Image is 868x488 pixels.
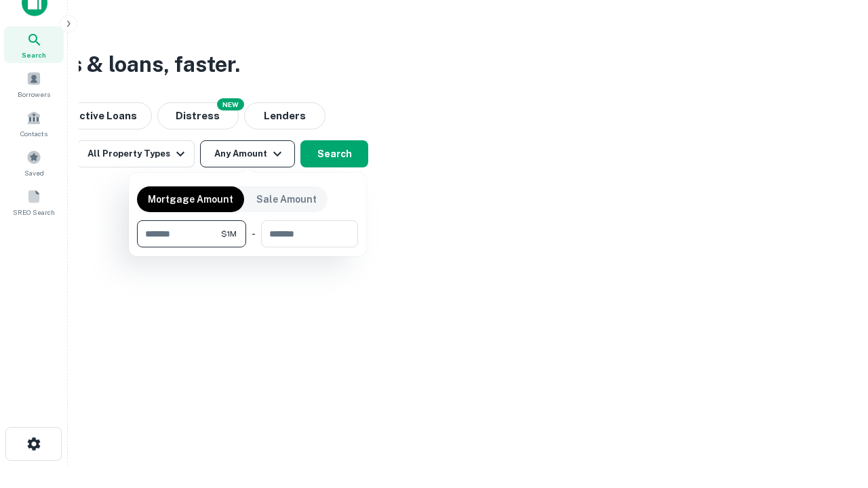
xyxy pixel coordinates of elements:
p: Sale Amount [256,192,317,207]
div: - [252,220,256,247]
p: Mortgage Amount [148,192,233,207]
span: $1M [221,228,237,240]
iframe: Chat Widget [800,380,868,445]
